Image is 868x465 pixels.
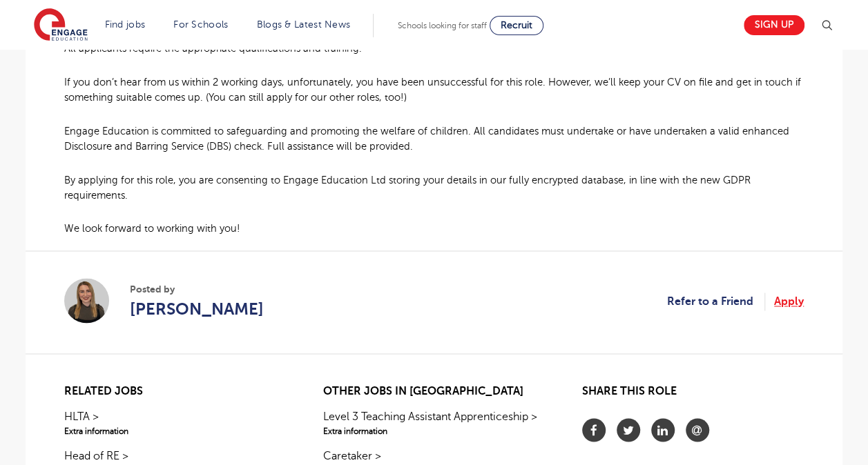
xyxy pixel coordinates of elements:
[130,282,264,297] span: Posted by
[64,223,240,234] span: We look forward to working with you!
[173,19,228,30] a: For Schools
[64,384,286,397] h2: Related jobs
[64,126,789,152] span: Engage Education is committed to safeguarding and promoting the welfare of children. All candidat...
[64,77,801,103] span: If you don’t hear from us within 2 working days, unfortunately, you have been unsuccessful for th...
[774,293,804,310] a: Apply
[130,297,264,321] a: [PERSON_NAME]
[64,408,286,437] a: HLTA >Extra information
[667,293,765,310] a: Refer to a Friend
[323,424,545,437] span: Extra information
[582,384,804,404] h2: Share this role
[64,424,286,437] span: Extra information
[323,384,545,397] h2: Other jobs in [GEOGRAPHIC_DATA]
[34,8,88,43] img: Engage Education
[490,16,543,35] a: Recruit
[257,19,351,30] a: Blogs & Latest News
[501,20,532,30] span: Recruit
[64,175,751,201] span: By applying for this role, you are consenting to Engage Education Ltd storing your details in our...
[323,408,545,437] a: Level 3 Teaching Assistant Apprenticeship >Extra information
[744,15,804,35] a: Sign up
[398,21,487,30] span: Schools looking for staff
[105,19,146,30] a: Find jobs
